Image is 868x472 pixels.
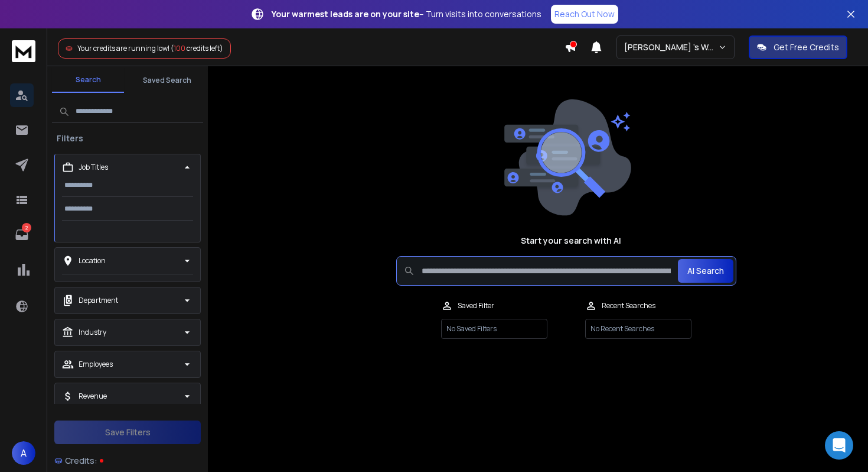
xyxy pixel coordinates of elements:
[171,43,223,53] span: ( credits left)
[624,41,718,53] p: [PERSON_NAME] 's Workspace
[79,296,118,305] p: Department
[79,256,106,266] p: Location
[12,441,35,465] button: A
[52,132,88,144] h3: Filters
[602,301,655,311] p: Recent Searches
[79,392,107,401] p: Revenue
[174,43,185,53] span: 100
[521,235,621,247] h1: Start your search with AI
[678,259,733,283] button: AI Search
[12,40,35,62] img: logo
[10,223,34,247] a: 2
[22,223,31,232] p: 2
[774,41,839,53] p: Get Free Credits
[825,431,853,460] div: Open Intercom Messenger
[749,35,847,59] button: Get Free Credits
[65,455,97,467] span: Credits:
[79,328,106,337] p: Industry
[441,319,547,339] p: No Saved Filters
[272,8,541,20] p: – Turn visits into conversations
[79,163,108,172] p: Job Titles
[501,99,631,216] img: image
[79,360,113,369] p: Employees
[52,68,124,93] button: Search
[554,8,615,20] p: Reach Out Now
[551,5,618,24] a: Reach Out Now
[131,69,203,92] button: Saved Search
[77,43,169,53] span: Your credits are running low!
[272,8,419,20] strong: Your warmest leads are on your site
[458,301,494,311] p: Saved Filter
[585,319,691,339] p: No Recent Searches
